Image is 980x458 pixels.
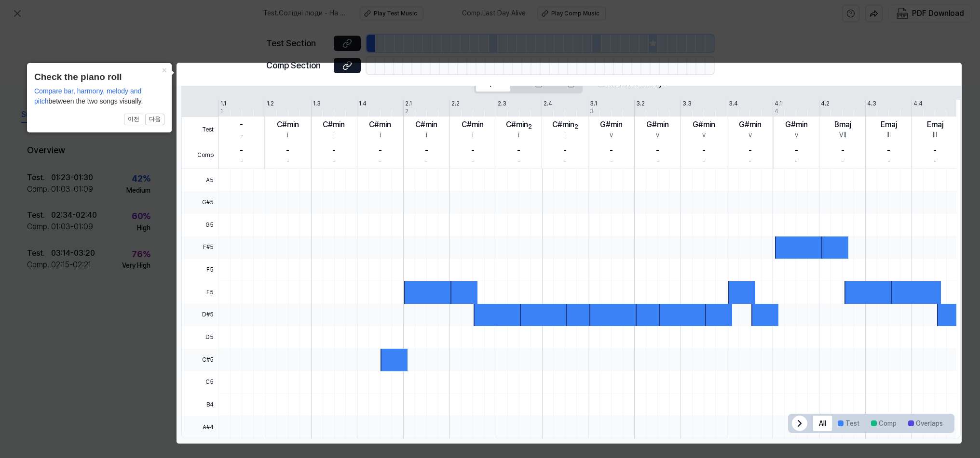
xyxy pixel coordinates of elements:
[182,259,218,281] span: F5
[332,145,336,157] div: -
[785,119,808,131] div: G#min
[145,114,164,125] button: 다음
[182,349,218,371] span: C#5
[286,157,289,166] div: -
[887,157,890,166] div: -
[841,145,844,157] div: -
[517,157,520,166] div: -
[656,157,659,166] div: -
[749,157,751,166] div: -
[359,100,367,108] div: 1.4
[182,326,218,349] span: D5
[267,100,274,108] div: 1.2
[156,63,172,77] button: Close
[656,145,659,157] div: -
[240,145,243,157] div: -
[834,119,851,131] div: Bmaj
[240,119,243,131] div: -
[795,157,798,166] div: -
[913,100,923,108] div: 4.4
[471,157,474,166] div: -
[240,131,243,140] div: -
[610,157,613,166] div: -
[182,416,218,439] span: A#4
[656,131,659,140] div: v
[887,145,890,157] div: -
[693,119,715,131] div: G#min
[867,100,876,108] div: 4.3
[425,157,428,166] div: -
[182,169,218,192] span: A5
[574,123,578,130] sub: 2
[182,304,218,327] span: D#5
[528,123,532,130] sub: 2
[182,281,218,304] span: E5
[182,191,218,214] span: G#5
[563,145,567,157] div: -
[552,119,578,131] div: C#min
[287,131,288,140] div: i
[323,119,345,131] div: C#min
[182,393,218,416] span: B4
[313,100,321,108] div: 1.3
[332,157,335,166] div: -
[380,131,381,140] div: i
[182,117,218,143] span: Test
[636,100,645,108] div: 3.2
[405,107,408,116] div: 2
[933,131,937,140] div: III
[34,70,164,84] header: Check the piano roll
[564,157,567,166] div: -
[682,100,692,108] div: 3.3
[220,107,223,116] div: 1
[182,371,218,394] span: C5
[182,214,218,236] span: G5
[518,131,519,140] div: i
[182,143,218,169] span: Comp
[425,145,428,157] div: -
[933,145,937,157] div: -
[600,119,623,131] div: G#min
[886,131,891,140] div: III
[729,100,738,108] div: 3.4
[277,119,299,131] div: C#min
[927,119,943,131] div: Emaj
[220,100,226,108] div: 1.1
[333,131,335,140] div: i
[405,100,412,108] div: 2.1
[426,131,427,140] div: i
[517,145,520,157] div: -
[415,119,437,131] div: C#min
[564,131,566,140] div: i
[881,119,897,131] div: Emaj
[472,131,474,140] div: i
[471,145,475,157] div: -
[544,100,552,108] div: 2.4
[795,145,798,157] div: -
[865,416,902,431] button: Comp
[902,416,949,431] button: Overlaps
[182,236,218,259] span: F#5
[646,119,669,131] div: G#min
[34,86,164,106] div: between the two songs visually.
[749,145,752,157] div: -
[462,119,484,131] div: C#min
[832,416,865,431] button: Test
[813,416,832,431] button: All
[610,145,613,157] div: -
[590,107,594,116] div: 3
[34,87,141,105] span: Compare bar, harmony, melody and pitch
[240,157,243,166] div: -
[702,157,705,166] div: -
[506,119,532,131] div: C#min
[498,100,506,108] div: 2.3
[369,119,391,131] div: C#min
[841,157,844,166] div: -
[934,157,937,166] div: -
[379,145,382,157] div: -
[739,119,762,131] div: G#min
[590,100,597,108] div: 3.1
[839,131,846,140] div: VII
[775,107,778,116] div: 4
[702,131,706,140] div: v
